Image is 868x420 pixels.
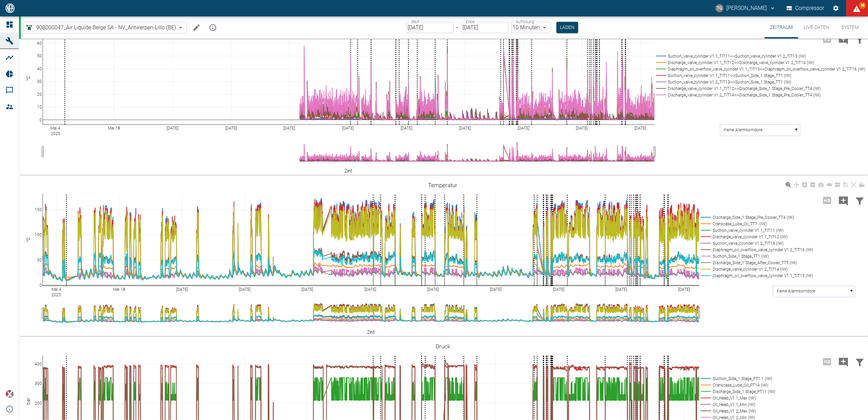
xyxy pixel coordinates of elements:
button: Compressor [785,2,826,14]
span: Hohe Auflösung nur für Zeiträume von <3 Tagen verfügbar [819,197,835,203]
button: Daten filtern [852,192,868,209]
label: Ende [466,19,475,25]
button: Einstellungen [830,2,842,14]
div: TG [715,4,724,12]
input: DD.MM.YYYY [461,22,508,33]
img: logo [5,3,15,13]
button: System [835,16,865,39]
button: Daten filtern [852,30,868,48]
button: Daten filtern [852,353,868,371]
span: Hohe Auflösung nur für Zeiträume von <3 Tagen verfügbar [819,358,835,364]
button: Zeitraum [764,16,798,39]
button: thomas.gregoir@neuman-esser.com [714,2,777,14]
label: Auflösung [516,19,534,25]
p: – [456,24,459,31]
a: 908000047_Air Liquide Belge SA - NV_Antwerpen-Lillo (BE) [25,24,176,32]
span: 908000047_Air Liquide Belge SA - NV_Antwerpen-Lillo (BE) [36,24,176,31]
text: Keine Alarmkorridore [777,289,816,294]
text: Keine Alarmkorridore [724,128,763,133]
img: Xplore Logo [5,390,14,398]
button: Kommentar hinzufügen [835,192,852,209]
span: 98 [859,2,866,9]
div: 10 Minuten [511,22,551,33]
input: DD.MM.YYYY [406,22,454,33]
button: Laden [556,22,578,33]
button: Live-Daten [798,16,835,39]
label: Start [411,19,420,25]
button: Machine bearbeiten [190,21,203,34]
button: Kommentar hinzufügen [835,353,852,371]
button: mission info [206,21,220,34]
button: Kommentar hinzufügen [835,30,852,48]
